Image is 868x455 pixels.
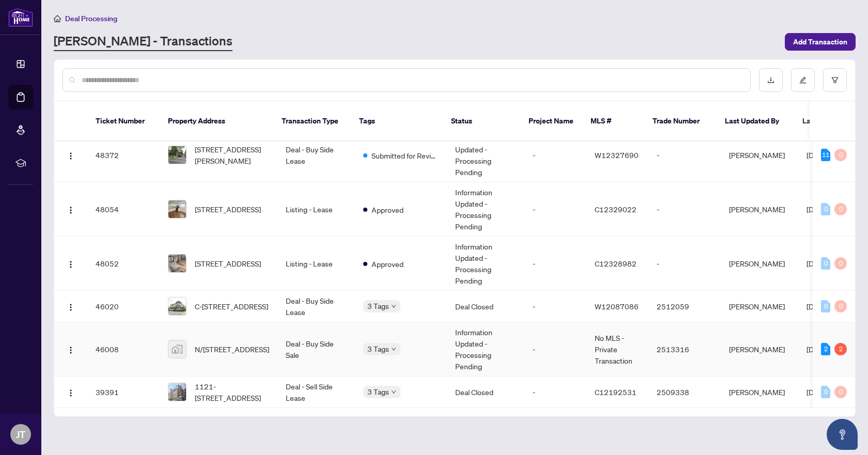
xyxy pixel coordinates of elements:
span: [DATE] [807,150,829,160]
button: download [759,68,783,92]
span: [DATE] [807,302,829,311]
img: thumbnail-img [168,297,186,315]
td: 46020 [87,291,160,322]
td: Deal - Sell Side Lease [277,376,355,408]
th: Ticket Number [87,101,160,142]
span: [DATE] [807,205,829,214]
th: Last Updated By [717,101,794,142]
span: [STREET_ADDRESS] [195,203,261,215]
span: down [391,347,396,352]
div: 0 [821,257,830,270]
div: 11 [821,149,830,161]
span: W12327690 [595,150,639,160]
td: - [524,237,586,291]
div: 0 [834,386,847,398]
td: - [524,128,586,182]
div: 0 [834,257,847,270]
td: Information Updated - Processing Pending [447,237,524,291]
td: Information Updated - Processing Pending [447,128,524,182]
td: 48054 [87,182,160,237]
th: Tags [351,101,443,142]
td: Listing - Lease [277,182,355,237]
td: 48052 [87,237,160,291]
span: edit [799,76,807,84]
span: [STREET_ADDRESS] [195,258,261,269]
span: Submitted for Review [371,150,439,161]
span: 3 Tags [367,300,389,312]
img: logo [8,8,33,27]
td: Deal - Buy Side Lease [277,128,355,182]
td: 2513316 [648,322,721,376]
th: Trade Number [644,101,717,142]
td: - [524,291,586,322]
th: Transaction Type [273,101,351,142]
td: - [524,322,586,376]
img: Logo [67,389,75,397]
span: Last Modified Date [802,115,865,127]
th: Property Address [160,101,273,142]
span: [DATE] [807,259,829,268]
span: Approved [371,258,404,270]
img: Logo [67,303,75,311]
button: Logo [63,255,79,272]
button: Open asap [827,419,858,450]
td: Information Updated - Processing Pending [447,182,524,237]
th: Status [443,101,520,142]
button: filter [823,68,847,92]
button: edit [791,68,815,92]
button: Logo [63,384,79,400]
span: C12329022 [595,205,637,214]
span: filter [831,76,839,84]
span: Deal Processing [65,14,117,23]
div: 0 [834,149,847,161]
img: Logo [67,260,75,269]
img: thumbnail-img [168,146,186,164]
span: Add Transaction [793,34,847,50]
div: 0 [821,203,830,215]
td: [PERSON_NAME] [721,376,798,408]
td: - [524,182,586,237]
img: Logo [67,152,75,160]
button: Logo [63,341,79,357]
img: thumbnail-img [168,340,186,358]
div: 0 [821,386,830,398]
div: 0 [834,203,847,215]
div: 0 [834,300,847,312]
td: [PERSON_NAME] [721,291,798,322]
span: JT [16,427,25,442]
span: 1121-[STREET_ADDRESS] [195,381,269,403]
div: 2 [834,343,847,355]
span: C12328982 [595,259,637,268]
img: Logo [67,346,75,354]
td: Information Updated - Processing Pending [447,322,524,376]
span: N/[STREET_ADDRESS] [195,343,269,355]
div: 2 [821,343,830,355]
td: - [648,237,721,291]
th: MLS # [582,101,644,142]
span: W12087086 [595,302,639,311]
span: 3 Tags [367,343,389,355]
td: Deal Closed [447,291,524,322]
button: Add Transaction [785,33,856,51]
td: Deal - Buy Side Sale [277,322,355,376]
div: 0 [821,300,830,312]
span: 3 Tags [367,386,389,398]
td: [PERSON_NAME] [721,182,798,237]
td: - [648,128,721,182]
span: Approved [371,204,404,215]
span: [DATE] [807,387,829,397]
span: download [767,76,774,84]
a: [PERSON_NAME] - Transactions [54,33,233,51]
button: Logo [63,147,79,163]
span: down [391,304,396,309]
span: home [54,15,61,22]
img: thumbnail-img [168,383,186,401]
span: C-[STREET_ADDRESS] [195,301,268,312]
td: 39391 [87,376,160,408]
td: - [648,182,721,237]
img: Logo [67,206,75,214]
td: 46008 [87,322,160,376]
td: Deal Closed [447,376,524,408]
span: [STREET_ADDRESS][PERSON_NAME] [195,144,269,166]
img: thumbnail-img [168,200,186,218]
